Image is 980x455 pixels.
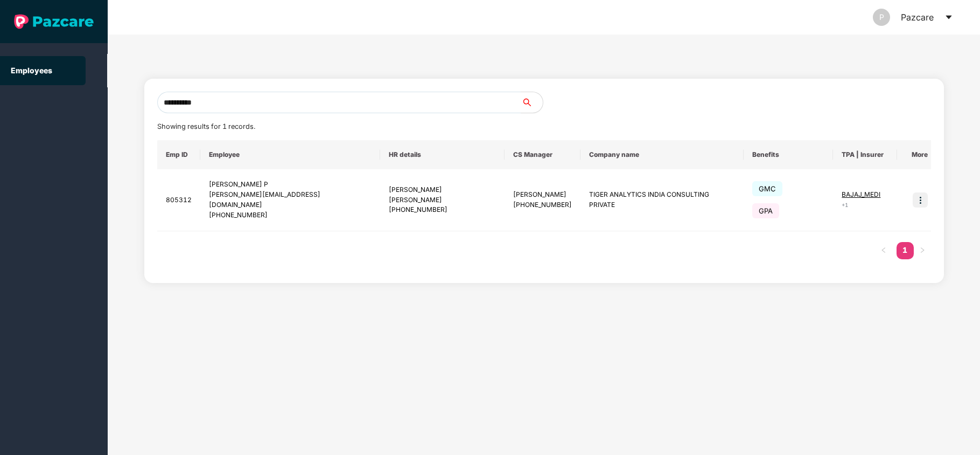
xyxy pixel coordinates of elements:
[521,98,543,107] span: search
[580,169,743,231] td: TIGER ANALYTICS INDIA CONSULTING PRIVATE
[157,122,255,130] span: Showing results for 1 records.
[209,180,372,190] div: [PERSON_NAME] P
[919,247,926,253] span: right
[752,203,779,218] span: GPA
[580,140,743,169] th: Company name
[744,140,834,169] th: Benefits
[209,210,372,220] div: [PHONE_NUMBER]
[897,242,914,259] li: 1
[389,205,496,215] div: [PHONE_NUMBER]
[200,140,380,169] th: Employee
[897,140,936,169] th: More
[389,185,496,205] div: [PERSON_NAME] [PERSON_NAME]
[833,140,897,169] th: TPA | Insurer
[209,190,372,210] div: [PERSON_NAME][EMAIL_ADDRESS][DOMAIN_NAME]
[380,140,505,169] th: HR details
[521,92,543,113] button: search
[875,242,892,259] li: Previous Page
[944,13,953,22] span: caret-down
[11,66,52,75] a: Employees
[875,242,892,259] button: left
[513,190,572,200] div: [PERSON_NAME]
[842,190,880,198] span: BAJAJ_MEDI
[157,140,200,169] th: Emp ID
[752,181,782,196] span: GMC
[879,9,884,26] span: P
[880,247,887,253] span: left
[913,192,928,208] img: icon
[914,242,931,259] li: Next Page
[897,242,914,258] a: 1
[842,202,848,208] span: + 1
[157,169,200,231] td: 805312
[513,200,572,210] div: [PHONE_NUMBER]
[505,140,580,169] th: CS Manager
[914,242,931,259] button: right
